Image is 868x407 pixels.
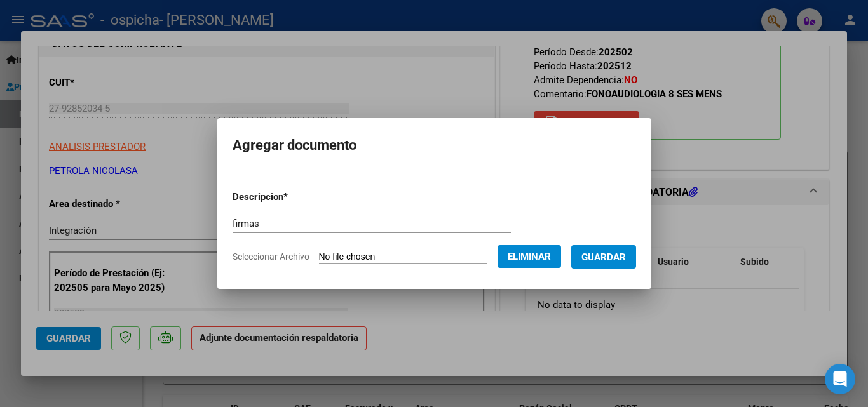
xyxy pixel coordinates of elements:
div: Open Intercom Messenger [825,364,855,394]
p: Descripcion [233,190,354,204]
button: Eliminar [498,245,561,268]
h2: Agregar documento [233,133,636,157]
span: Guardar [581,251,626,263]
span: Seleccionar Archivo [233,251,309,262]
button: Guardar [571,245,636,269]
span: Eliminar [508,251,551,262]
